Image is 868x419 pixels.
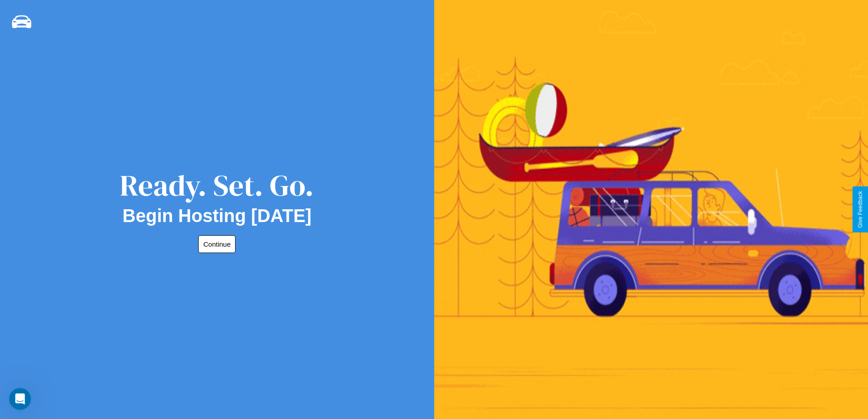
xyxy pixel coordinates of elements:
[120,165,314,206] div: Ready. Set. Go.
[123,206,312,226] h2: Begin Hosting [DATE]
[857,191,863,228] div: Give Feedback
[198,235,236,253] button: Continue
[9,388,31,410] iframe: Intercom live chat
